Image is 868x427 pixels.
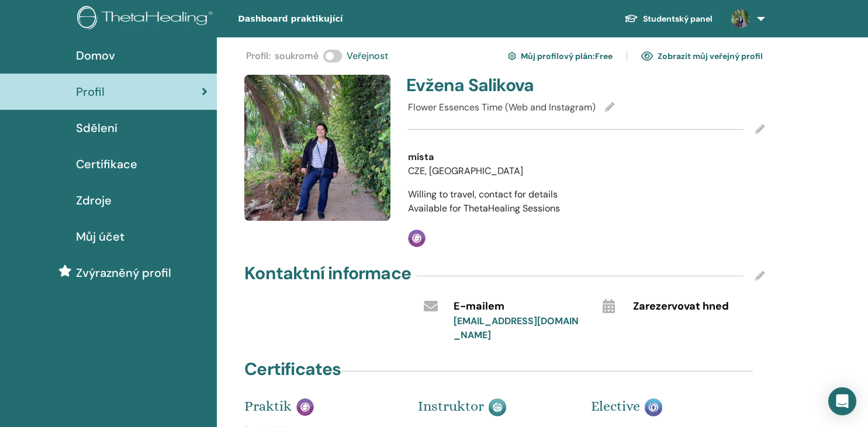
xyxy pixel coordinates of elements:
[591,398,640,414] span: Elective
[76,192,112,209] span: Zdroje
[624,13,638,23] img: graduation-cap-white.svg
[508,47,613,65] a: Můj profilový plán:Free
[641,51,653,61] img: eye.svg
[76,119,117,137] span: Sdělení
[76,264,171,282] span: Zvýrazněný profil
[275,49,319,63] span: soukromé
[244,75,390,221] img: default.jpg
[828,387,856,415] div: Open Intercom Messenger
[731,9,750,28] img: default.jpg
[418,398,484,414] span: Instruktor
[408,202,560,214] span: Available for ThetaHealing Sessions
[454,299,504,314] span: E-mailem
[76,228,125,245] span: Můj účet
[633,299,729,314] span: Zarezervovat hned
[641,47,763,65] a: Zobrazit můj veřejný profil
[406,75,579,96] h4: Evžena Salikova
[76,47,115,64] span: Domov
[408,188,558,200] span: Willing to travel, contact for details
[76,83,105,100] span: Profil
[508,50,516,62] img: cog.svg
[408,150,434,164] span: místa
[244,263,411,284] h4: Kontaktní informace
[244,398,292,414] span: Praktik
[77,6,217,32] img: logo.png
[244,359,341,380] h4: Certificates
[347,49,388,63] span: Veřejnost
[454,315,579,341] a: [EMAIL_ADDRESS][DOMAIN_NAME]
[238,13,413,25] span: Dashboard praktikující
[408,164,547,178] li: CZE, [GEOGRAPHIC_DATA]
[615,8,722,30] a: Studentský panel
[246,49,270,63] span: Profil :
[76,155,137,173] span: Certifikace
[408,101,596,113] span: Flower Essences Time (Web and Instagram)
